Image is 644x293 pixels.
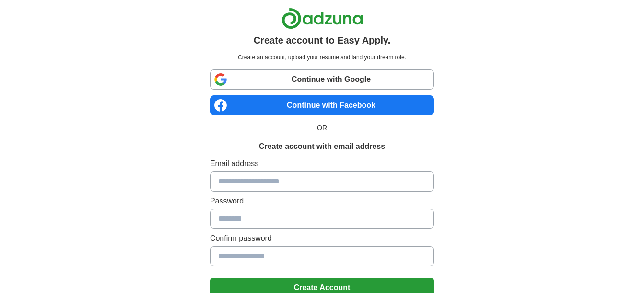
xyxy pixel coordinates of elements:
[254,33,391,47] h1: Create account to Easy Apply.
[210,158,434,169] label: Email address
[210,95,434,115] a: Continue with Facebook
[210,69,434,90] a: Continue with Google
[281,8,363,29] img: Adzuna logo
[210,195,434,207] label: Password
[212,53,432,62] p: Create an account, upload your resume and land your dream role.
[210,233,434,244] label: Confirm password
[311,123,333,133] span: OR
[259,141,385,152] h1: Create account with email address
